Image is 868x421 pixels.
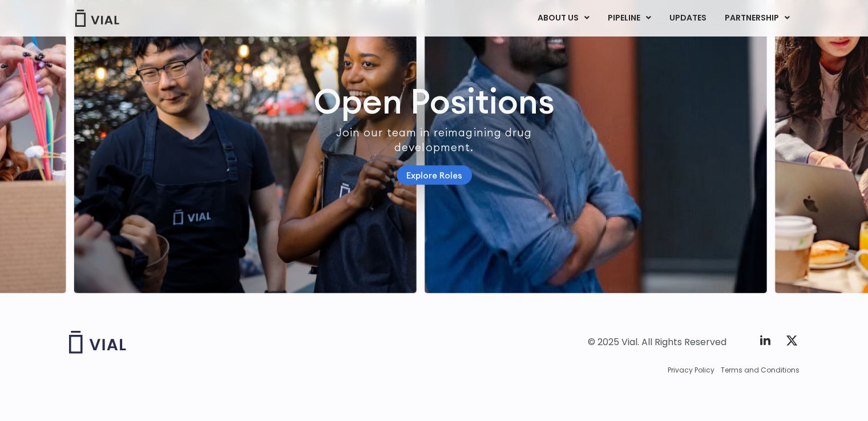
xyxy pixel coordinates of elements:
div: © 2025 Vial. All Rights Reserved [588,336,726,349]
a: ABOUT USMenu Toggle [528,9,597,28]
a: Explore Roles [397,165,472,185]
img: Vial Logo [74,10,120,27]
a: UPDATES [660,9,714,28]
a: PIPELINEMenu Toggle [598,9,659,28]
a: PARTNERSHIPMenu Toggle [715,9,798,28]
img: Vial logo wih "Vial" spelled out [69,331,126,354]
a: Terms and Conditions [721,365,800,375]
a: Privacy Policy [668,365,714,375]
